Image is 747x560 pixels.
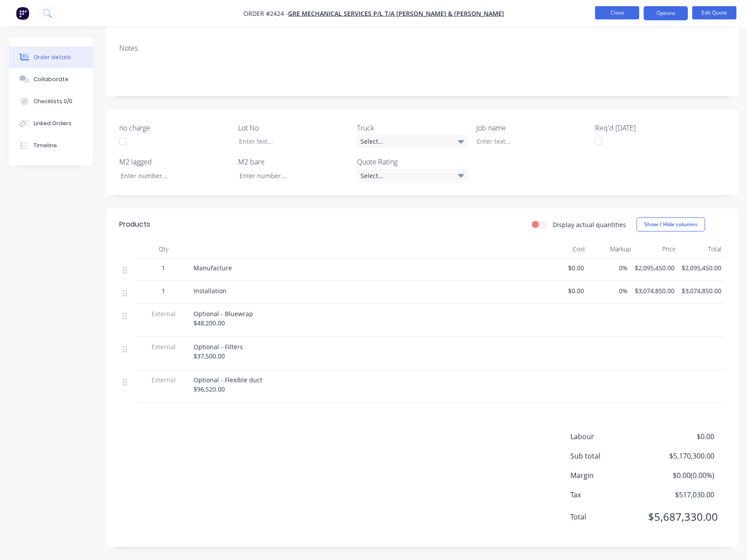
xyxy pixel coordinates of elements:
button: Show / Hide columns [637,217,705,231]
label: Display actual quantities [553,220,626,229]
button: Close [595,6,639,19]
span: 0% [591,286,628,295]
label: no charge [119,123,230,133]
span: $2,095,450.00 [682,263,721,273]
div: Products [119,219,150,230]
button: Collaborate [9,68,93,90]
div: Notes [119,44,725,52]
span: External [140,309,186,318]
span: Tax [570,489,649,500]
span: $0.00 ( 0.00 %) [649,470,714,481]
label: Quote Rating [357,157,467,167]
div: Collaborate [34,75,68,83]
span: $5,687,330.00 [648,509,714,525]
span: $0.00 [649,431,714,442]
span: $517,030.00 [649,489,714,500]
span: $0.00 [547,286,584,295]
span: 1 [162,286,165,295]
button: Order details [9,46,93,68]
span: Sub total [570,451,649,461]
div: Price [634,240,680,258]
div: Select... [357,169,467,182]
label: Truck [357,123,467,133]
span: Total [570,511,648,522]
div: Total [679,240,725,258]
span: External [140,375,186,385]
span: External [140,342,186,351]
span: Order #2424 - [243,9,288,18]
img: Factory [16,7,29,20]
label: M2 lagged [119,157,230,167]
span: Optional - Flexible duct $96,520.00 [193,376,262,393]
button: Timeline [9,134,93,157]
span: $3,074,850.00 [682,286,721,295]
label: Req'd [DATE] [595,123,705,133]
button: Linked Orders [9,112,93,134]
input: Enter number... [113,169,230,182]
span: Margin [570,470,649,481]
input: Enter number... [232,169,349,182]
button: Edit Quote [692,6,736,19]
span: 0% [591,263,628,273]
div: Checklists 0/0 [34,97,72,105]
span: Installation [193,287,227,295]
span: Manufacture [193,264,232,272]
span: Labour [570,431,649,442]
span: $0.00 [547,263,584,273]
span: Optional - Bluewrap $48,200.00 [193,310,253,327]
span: $3,074,850.00 [635,286,675,295]
label: M2 bare [238,157,349,167]
a: GRE Mechanical Services P/L t/a [PERSON_NAME] & [PERSON_NAME] [288,9,504,18]
button: Options [644,6,688,20]
label: Job name [476,123,587,133]
div: Linked Orders [34,119,72,127]
div: Cost [543,240,589,258]
span: Optional - Filters $37,500.00 [193,343,243,360]
div: Timeline [34,142,57,149]
label: Lot No [238,123,349,133]
span: 1 [162,263,165,273]
div: Select... [357,135,467,148]
button: Checklists 0/0 [9,90,93,112]
div: Order details [34,53,71,61]
div: Markup [589,240,634,258]
div: Qty [137,240,190,258]
span: $2,095,450.00 [635,263,675,273]
span: $5,170,300.00 [649,451,714,461]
